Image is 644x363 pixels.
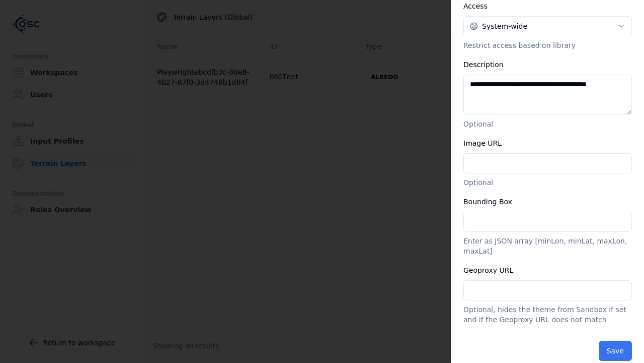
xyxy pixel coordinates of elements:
label: Description [463,60,504,69]
label: Bounding Box [463,198,512,206]
p: Optional [463,177,632,188]
label: Geoproxy URL [463,266,513,274]
p: Optional, hides the theme from Sandbox if set and if the Geoproxy URL does not match [463,305,632,325]
label: Image URL [463,139,502,147]
p: Restrict access based on library [463,40,632,50]
p: Enter as JSON array [minLon, minLat, maxLon, maxLat] [463,236,632,256]
button: Save [599,341,632,361]
label: Access [463,2,488,10]
p: Optional [463,119,632,129]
